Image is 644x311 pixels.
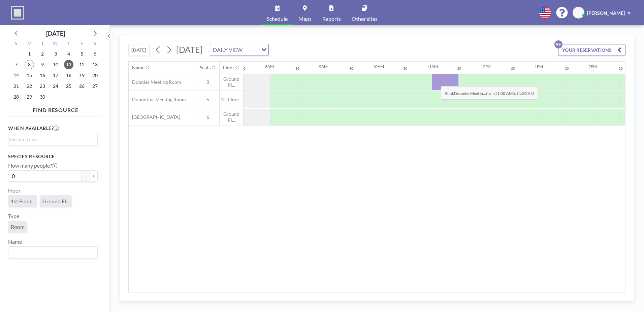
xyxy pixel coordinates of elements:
span: DAILY VIEW [212,45,244,54]
span: Reports [322,16,341,22]
span: Friday, September 26, 2025 [77,81,87,91]
div: 1PM [535,64,543,69]
input: Search for option [9,248,94,257]
button: + [90,170,98,182]
p: 9+ [554,40,562,48]
div: Name [132,65,144,71]
div: 12PM [481,64,491,69]
span: Dunnottar Meeting Room [129,97,186,103]
div: 10AM [373,64,384,69]
button: [DATE] [128,44,150,56]
span: Maps [298,16,312,22]
span: Room [11,223,25,230]
div: [DATE] [46,29,65,38]
div: 8AM [265,64,274,69]
span: Sunday, September 14, 2025 [11,71,21,80]
span: Friday, September 5, 2025 [77,49,87,59]
b: Doonies Meetin... [454,91,486,96]
span: Monday, September 22, 2025 [25,81,34,91]
div: 30 [403,66,407,71]
span: 6 [196,97,219,103]
span: Saturday, September 27, 2025 [90,81,100,91]
label: Type [8,213,19,219]
span: Sunday, September 28, 2025 [11,92,21,102]
span: CS [576,10,581,16]
span: Book from to [441,86,538,100]
span: Monday, September 29, 2025 [25,92,34,102]
span: Saturday, September 6, 2025 [90,49,100,59]
span: Tuesday, September 23, 2025 [38,81,47,91]
span: Sunday, September 21, 2025 [11,81,21,91]
span: [GEOGRAPHIC_DATA] [129,114,180,120]
span: Saturday, September 13, 2025 [90,60,100,69]
span: Tuesday, September 30, 2025 [38,92,47,102]
h4: FIND RESOURCE [8,104,103,113]
span: Friday, September 12, 2025 [77,60,87,69]
img: organization-logo [11,6,24,20]
div: 30 [295,66,299,71]
label: How many people? [8,162,57,169]
div: 30 [349,66,353,71]
b: 11:00 AM [495,91,513,96]
button: - [82,170,90,182]
div: 30 [565,66,569,71]
div: M [23,40,36,48]
span: Ground Fl... [220,111,243,123]
div: 30 [457,66,461,71]
div: 30 [511,66,515,71]
span: [PERSON_NAME] [587,10,625,16]
b: 11:30 AM [516,91,534,96]
div: T [36,40,49,48]
span: Monday, September 1, 2025 [25,49,34,59]
span: Ground Fl... [42,198,69,205]
div: 2PM [588,64,597,69]
span: Wednesday, September 3, 2025 [51,49,60,59]
div: 30 [619,66,623,71]
input: Search for option [9,136,94,143]
div: Floor [223,65,234,71]
span: Wednesday, September 10, 2025 [51,60,60,69]
div: Seats [200,65,211,71]
span: Schedule [267,16,288,22]
span: Tuesday, September 2, 2025 [38,49,47,59]
span: 1st Floor... [220,97,243,103]
span: Thursday, September 18, 2025 [64,71,73,80]
div: F [75,40,88,48]
span: Wednesday, September 24, 2025 [51,81,60,91]
label: Name [8,238,22,245]
span: Friday, September 19, 2025 [77,71,87,80]
span: Sunday, September 7, 2025 [11,60,21,69]
div: Search for option [8,247,97,258]
input: Search for option [245,45,257,54]
span: 8 [196,79,219,85]
span: Monday, September 15, 2025 [25,71,34,80]
span: Saturday, September 20, 2025 [90,71,100,80]
span: Thursday, September 4, 2025 [64,49,73,59]
span: Thursday, September 25, 2025 [64,81,73,91]
span: [DATE] [176,44,203,55]
span: Other sites [352,16,378,22]
span: Tuesday, September 9, 2025 [38,60,47,69]
div: Search for option [8,134,97,144]
h3: Specify resource [8,153,98,160]
button: YOUR RESERVATIONS9+ [558,44,625,56]
div: 11AM [427,64,438,69]
div: W [49,40,62,48]
div: T [62,40,75,48]
div: 30 [241,66,246,71]
label: Floor [8,187,21,194]
span: 1st Floor... [11,198,34,205]
span: Doonies Meeting Room [129,79,181,85]
span: Tuesday, September 16, 2025 [38,71,47,80]
span: Thursday, September 11, 2025 [64,60,73,69]
div: 9AM [319,64,328,69]
div: S [10,40,23,48]
div: Search for option [210,44,268,56]
span: Monday, September 8, 2025 [25,60,34,69]
span: 6 [196,114,219,120]
div: S [88,40,101,48]
span: Wednesday, September 17, 2025 [51,71,60,80]
span: Ground Fl... [220,76,243,88]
